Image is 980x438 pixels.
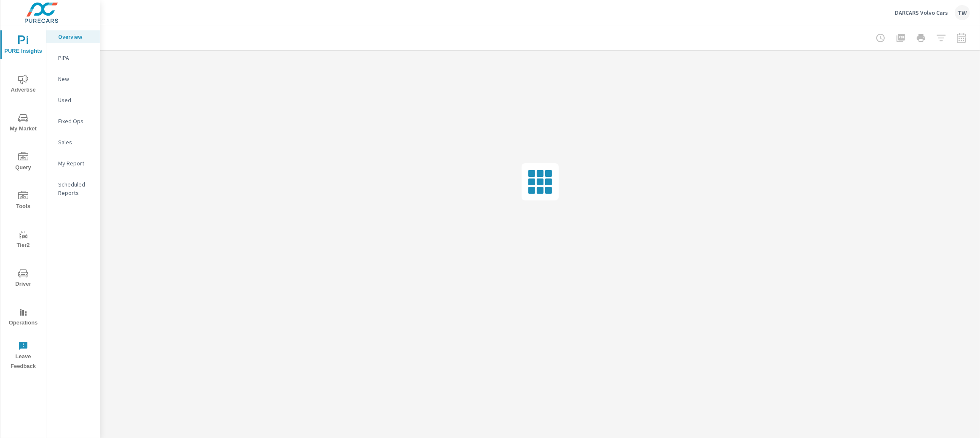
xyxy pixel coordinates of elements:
[58,32,93,41] p: Overview
[46,136,100,149] div: Sales
[58,138,93,146] p: Sales
[58,75,93,83] p: New
[46,73,100,85] div: New
[955,5,970,20] div: TW
[46,178,100,199] div: Scheduled Reports
[3,74,43,95] span: Advertise
[3,35,43,56] span: PURE Insights
[46,157,100,170] div: My Report
[895,9,948,16] p: DARCARS Volvo Cars
[3,268,43,289] span: Driver
[58,96,93,104] p: Used
[0,25,46,375] div: nav menu
[46,30,100,43] div: Overview
[58,54,93,62] p: PIPA
[3,341,43,371] span: Leave Feedback
[3,230,43,250] span: Tier2
[58,159,93,168] p: My Report
[3,191,43,211] span: Tools
[58,180,93,197] p: Scheduled Reports
[58,117,93,125] p: Fixed Ops
[3,307,43,328] span: Operations
[46,51,100,64] div: PIPA
[3,113,43,134] span: My Market
[46,94,100,106] div: Used
[46,115,100,127] div: Fixed Ops
[3,152,43,173] span: Query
